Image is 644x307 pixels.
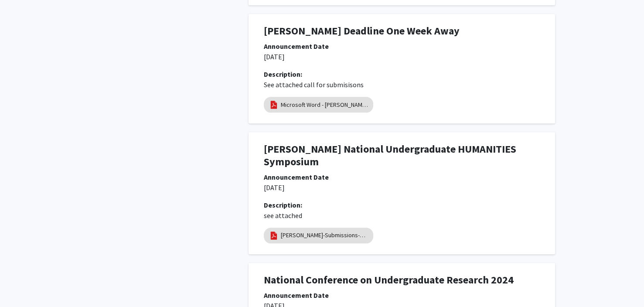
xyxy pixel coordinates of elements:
[281,100,368,109] a: Microsoft Word - [PERSON_NAME] [DATE] CFP
[264,182,540,193] p: [DATE]
[264,274,540,287] h1: National Conference on Undergraduate Research 2024
[264,210,540,221] p: see attached
[264,290,540,300] div: Announcement Date
[264,51,540,62] p: [DATE]
[7,268,37,300] iframe: Chat
[264,172,540,182] div: Announcement Date
[264,200,540,210] div: Description:
[269,231,279,240] img: pdf_icon.png
[264,69,540,79] div: Description:
[264,143,540,168] h1: [PERSON_NAME] National Undergraduate HUMANITIES Symposium
[264,41,540,51] div: Announcement Date
[269,100,279,109] img: pdf_icon.png
[281,231,368,240] a: [PERSON_NAME]-Submissions-Flyer-2
[264,25,540,38] h1: [PERSON_NAME] Deadline One Week Away
[264,79,540,90] p: See attached call for submisisons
